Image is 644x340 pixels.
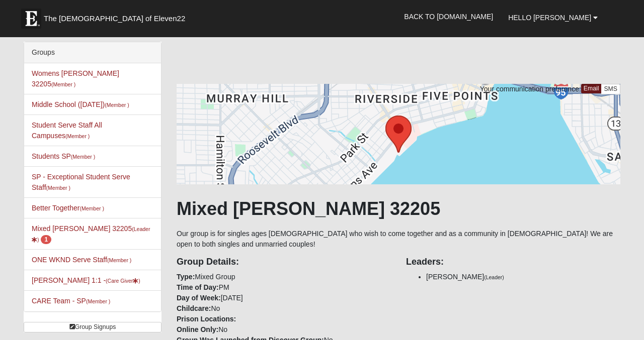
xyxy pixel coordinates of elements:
[177,315,236,323] strong: Prison Locations:
[32,297,110,305] a: CARE Team - SP(Member )
[32,256,131,264] a: ONE WKND Serve Staff(Member )
[44,14,185,24] span: The [DEMOGRAPHIC_DATA] of Eleven22
[71,154,95,160] small: (Member )
[32,224,150,243] a: Mixed [PERSON_NAME] 32205(Leader) 1
[32,152,95,160] a: Students SP(Member )
[24,42,161,63] div: Groups
[480,85,581,93] span: Your communication preference:
[177,198,620,219] h1: Mixed [PERSON_NAME] 32205
[177,257,391,268] h4: Group Details:
[107,257,131,263] small: (Member )
[105,102,129,108] small: (Member )
[32,173,130,191] a: SP - Exceptional Student Serve Staff(Member )
[396,4,501,29] a: Back to [DOMAIN_NAME]
[426,272,620,282] li: [PERSON_NAME]
[65,133,90,139] small: (Member )
[32,69,119,88] a: Womens [PERSON_NAME] 32205(Member )
[41,235,51,244] span: number of pending members
[177,283,219,291] strong: Time of Day:
[177,294,221,302] strong: Day of Week:
[79,205,104,211] small: (Member )
[501,5,605,30] a: Hello [PERSON_NAME]
[32,204,104,212] a: Better Together(Member )
[32,276,140,284] a: [PERSON_NAME] 1:1 -(Care Giver)
[21,9,41,29] img: Eleven22 logo
[51,81,75,87] small: (Member )
[86,298,110,304] small: (Member )
[581,84,602,93] a: Email
[601,84,620,94] a: SMS
[16,4,217,29] a: The [DEMOGRAPHIC_DATA] of Eleven22
[177,304,211,312] strong: Childcare:
[32,100,129,108] a: Middle School ([DATE])(Member )
[484,274,504,280] small: (Leader)
[508,14,591,22] span: Hello [PERSON_NAME]
[406,257,620,268] h4: Leaders:
[177,273,195,281] strong: Type:
[32,121,102,140] a: Student Serve Staff All Campuses(Member )
[106,278,140,284] small: (Care Giver )
[46,185,70,191] small: (Member )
